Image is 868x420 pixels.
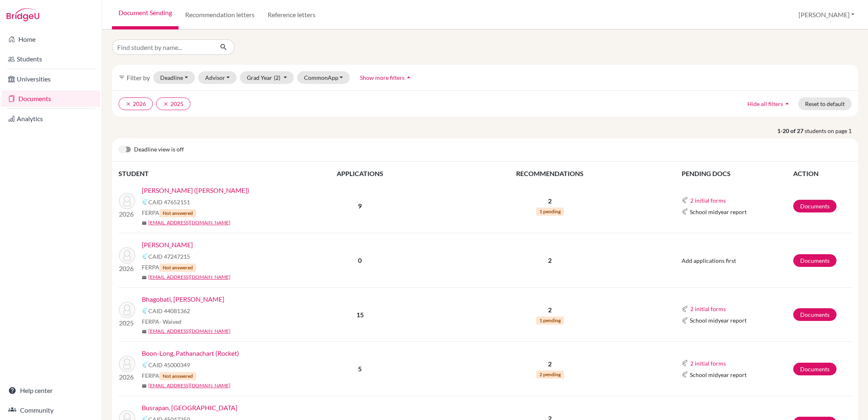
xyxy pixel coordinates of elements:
[2,31,100,47] a: Home
[438,359,662,369] p: 2
[142,275,147,280] span: mail
[2,382,100,399] a: Help center
[438,255,662,265] p: 2
[360,74,405,81] span: Show more filters
[356,311,364,318] b: 15
[153,71,195,84] button: Deadline
[747,100,783,107] span: Hide all filters
[690,208,747,216] span: School midyear report
[119,318,135,328] p: 2025
[536,316,564,325] span: 1 pending
[690,316,747,325] span: School midyear report
[142,384,147,388] span: mail
[358,365,362,373] b: 5
[682,169,731,177] span: PENDING DOCS
[119,168,282,179] th: STUDENT
[405,73,413,81] i: arrow_drop_up
[682,360,688,366] img: Common App logo
[793,254,837,267] a: Documents
[148,273,230,281] a: [EMAIL_ADDRESS][DOMAIN_NAME]
[798,97,852,110] button: Reset to default
[159,372,196,380] span: Not answered
[2,111,100,127] a: Analytics
[142,317,181,326] span: FERPA
[682,306,688,312] img: Common App logo
[142,221,147,226] span: mail
[119,97,153,110] button: clear2026
[682,317,688,324] img: Common App logo
[119,209,135,219] p: 2026
[783,99,791,108] i: arrow_drop_up
[777,126,805,135] strong: 1-20 of 27
[134,145,184,155] span: Deadline view is off
[142,294,224,304] a: Bhagobati, [PERSON_NAME]
[438,305,662,315] p: 2
[690,359,726,368] button: 2 initial forms
[690,196,726,205] button: 2 initial forms
[2,71,100,87] a: Universities
[148,327,230,335] a: [EMAIL_ADDRESS][DOMAIN_NAME]
[536,208,564,216] span: 1 pending
[793,308,837,321] a: Documents
[119,74,125,81] i: filter_list
[142,185,249,195] a: [PERSON_NAME] ([PERSON_NAME])
[119,264,135,273] p: 2026
[7,8,39,21] img: Bridge-U
[148,252,190,261] span: CAID 47247215
[682,257,736,264] span: Add applications first
[536,370,564,379] span: 2 pending
[125,101,131,107] i: clear
[142,371,196,380] span: FERPA
[159,318,181,325] span: - Waived
[119,193,135,209] img: Arnold, Maximillian (Max)
[682,208,688,215] img: Common App logo
[2,402,100,418] a: Community
[358,256,362,264] b: 0
[690,304,726,314] button: 2 initial forms
[159,209,196,217] span: Not answered
[2,90,100,107] a: Documents
[690,370,747,379] span: School midyear report
[148,219,230,226] a: [EMAIL_ADDRESS][DOMAIN_NAME]
[682,371,688,378] img: Common App logo
[163,101,169,107] i: clear
[682,197,688,203] img: Common App logo
[148,307,190,315] span: CAID 44081362
[142,348,239,358] a: Boon-Long, Pathanachart (Rocket)
[516,169,584,177] span: RECOMMENDATIONS
[2,51,100,67] a: Students
[119,372,135,382] p: 2026
[795,7,858,23] button: [PERSON_NAME]
[438,196,662,206] p: 2
[240,71,294,84] button: Grad Year(2)
[142,307,148,314] img: Common App logo
[793,363,837,375] a: Documents
[119,302,135,318] img: Bhagobati, Henry
[358,202,362,210] b: 9
[142,240,193,250] a: [PERSON_NAME]
[337,169,383,177] span: APPLICATIONS
[353,71,420,84] button: Show more filtersarrow_drop_up
[793,168,852,179] th: ACTION
[297,71,350,84] button: CommonApp
[142,361,148,368] img: Common App logo
[142,403,237,413] a: Busrapan, [GEOGRAPHIC_DATA]
[112,39,213,55] input: Find student by name...
[119,356,135,372] img: Boon-Long, Pathanachart (Rocket)
[119,247,135,264] img: Baljee, Aryaveer
[148,361,190,369] span: CAID 45000349
[142,263,196,272] span: FERPA
[142,253,148,260] img: Common App logo
[274,74,280,81] span: (2)
[805,126,858,135] span: students on page 1
[793,200,837,212] a: Documents
[142,199,148,205] img: Common App logo
[148,198,190,206] span: CAID 47652151
[156,97,190,110] button: clear2025
[198,71,237,84] button: Advisor
[159,264,196,272] span: Not answered
[148,382,230,389] a: [EMAIL_ADDRESS][DOMAIN_NAME]
[127,74,150,81] span: Filter by
[740,97,798,110] button: Hide all filtersarrow_drop_up
[142,208,196,217] span: FERPA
